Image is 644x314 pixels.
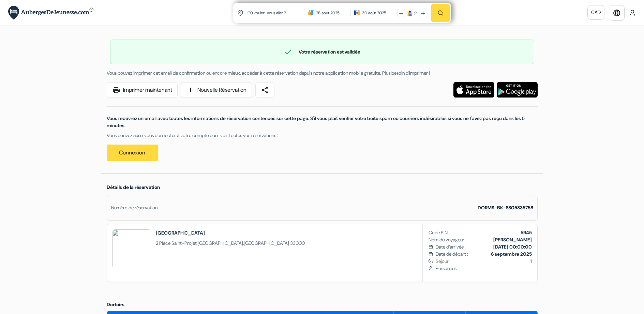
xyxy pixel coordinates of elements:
[587,5,604,20] a: CAD
[629,10,636,16] img: User Icon
[429,236,465,243] span: Nom du voyageur:
[107,82,178,98] a: printImprimer maintenant
[186,86,195,94] span: add
[181,82,252,98] a: addNouvelle Réservation
[399,11,403,15] img: minus
[308,10,314,16] img: calendarIcon icon
[261,86,269,94] span: share
[436,243,466,251] span: Date d'arrivée :
[112,86,120,94] span: print
[354,10,360,16] img: calendarIcon icon
[407,10,413,16] img: guest icon
[112,229,151,268] img: UzUNMwQyBTEEN1Iz
[609,5,625,21] a: language
[436,251,468,258] span: Date de départ :
[362,10,386,16] div: 30 août 2025
[8,6,93,20] img: AubergesDeJeunesse.com
[107,115,538,129] p: Vous recevrez un email avec toutes les informations de réservation contenues sur cette page. S'il...
[156,240,305,247] span: ,
[107,145,158,161] a: Connexion
[497,82,538,98] img: Téléchargez l'application gratuite
[107,301,124,308] span: Dortoirs
[521,229,532,236] b: 5945
[111,204,158,211] div: Numéro de réservation
[284,48,292,56] span: check
[237,10,243,16] img: location icon
[613,9,621,17] i: language
[491,251,532,257] b: 6 septembre 2025
[156,229,305,236] h2: [GEOGRAPHIC_DATA]
[436,265,531,272] span: Personnes
[478,205,533,211] strong: DORMS-BK-6305335758
[530,258,532,264] b: 1
[290,240,305,246] span: 33000
[107,184,160,190] span: Détails de la réservation
[198,240,243,246] span: [GEOGRAPHIC_DATA]
[414,10,417,17] div: 2
[493,244,532,250] b: [DATE] 00:00:00
[107,132,538,139] p: Vous pouvez aussi vous connecter à votre compte pour voir toutes vos réservations :
[493,237,532,243] b: [PERSON_NAME]
[156,240,197,246] span: 2 Place Saint-Projet
[421,11,425,15] img: plus
[436,258,531,265] span: Séjour :
[247,4,309,21] input: Ville, université ou logement
[244,240,289,246] span: [GEOGRAPHIC_DATA]
[255,82,274,98] a: share
[453,82,494,98] img: Téléchargez l'application gratuite
[110,48,534,56] div: Votre réservation est validée
[316,10,347,16] div: 28 août 2025
[107,70,430,76] span: Vous pouvez imprimer cet email de confirmation ou encore mieux, accéder à cette réservation depui...
[429,229,449,236] span: Code PIN:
